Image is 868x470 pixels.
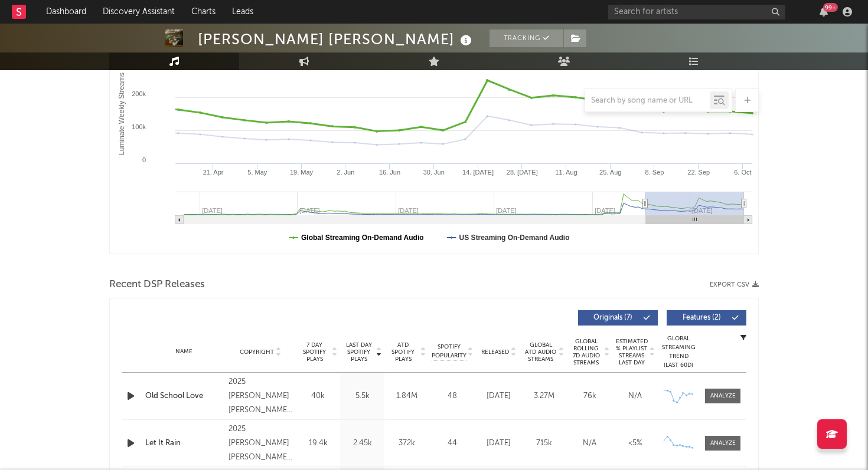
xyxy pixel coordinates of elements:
[645,169,664,176] text: 8. Sep
[299,390,337,402] div: 40k
[687,169,710,176] text: 22. Sep
[110,18,758,254] svg: Luminate Weekly Consumption
[524,390,564,402] div: 3.27M
[343,390,381,402] div: 5.5k
[290,169,314,176] text: 19. May
[578,310,658,326] button: Originals(7)
[608,5,785,19] input: Search for artists
[142,156,146,163] text: 0
[570,438,609,449] div: N/A
[343,438,381,449] div: 2.45k
[615,390,655,402] div: N/A
[479,390,518,402] div: [DATE]
[343,341,374,363] span: Last Day Spotify Plays
[524,341,557,363] span: Global ATD Audio Streams
[229,422,293,465] div: 2025 [PERSON_NAME] [PERSON_NAME] Music
[229,375,293,418] div: 2025 [PERSON_NAME] [PERSON_NAME] Music
[615,438,655,449] div: <5%
[145,438,223,449] a: Let It Rain
[145,347,223,356] div: Name
[301,234,424,242] text: Global Streaming On-Demand Audio
[585,96,710,106] input: Search by song name or URL
[586,314,640,321] span: Originals ( 7 )
[299,341,330,363] span: 7 Day Spotify Plays
[299,438,337,449] div: 19.4k
[481,349,509,356] span: Released
[198,29,475,49] div: [PERSON_NAME] [PERSON_NAME]
[599,169,621,176] text: 25. Aug
[524,438,564,449] div: 715k
[432,343,466,360] span: Spotify Popularity
[661,334,696,370] div: Global Streaming Trend (Last 60D)
[674,314,729,321] span: Features ( 2 )
[615,338,648,366] span: Estimated % Playlist Streams Last Day
[432,390,473,402] div: 48
[823,3,838,12] div: 99 +
[555,169,577,176] text: 11. Aug
[109,278,205,292] span: Recent DSP Releases
[337,169,354,176] text: 2. Jun
[667,310,746,326] button: Features(2)
[145,390,223,402] a: Old School Love
[734,169,751,176] text: 6. Oct
[132,123,146,130] text: 100k
[387,341,419,363] span: ATD Spotify Plays
[247,169,267,176] text: 5. May
[387,438,426,449] div: 372k
[507,169,538,176] text: 28. [DATE]
[570,338,602,366] span: Global Rolling 7D Audio Streams
[459,234,570,242] text: US Streaming On-Demand Audio
[479,438,518,449] div: [DATE]
[432,438,473,449] div: 44
[490,29,563,47] button: Tracking
[462,169,494,176] text: 14. [DATE]
[423,169,445,176] text: 30. Jun
[203,169,224,176] text: 21. Apr
[240,349,274,356] span: Copyright
[379,169,400,176] text: 16. Jun
[387,390,426,402] div: 1.84M
[570,390,609,402] div: 76k
[118,73,126,155] text: Luminate Weekly Streams
[820,7,828,17] button: 99+
[710,281,759,288] button: Export CSV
